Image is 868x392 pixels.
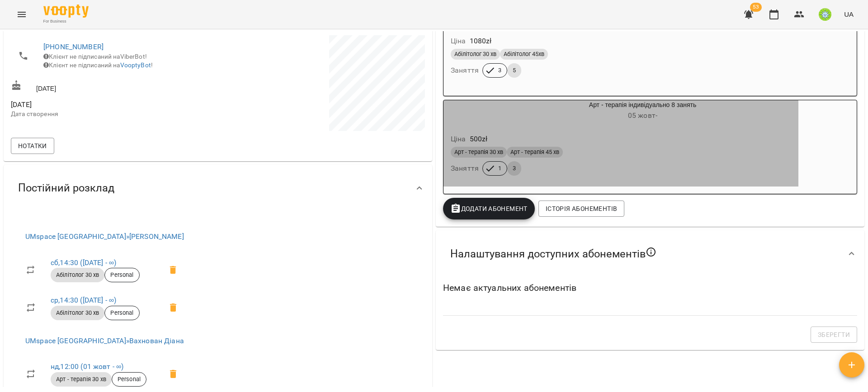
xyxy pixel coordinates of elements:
[436,230,864,277] div: Налаштування доступних абонементів
[43,5,89,18] img: Voopty Logo
[43,61,153,69] span: Клієнт не підписаний на !
[451,64,479,77] h6: Заняття
[4,165,432,211] div: Постійний розклад
[628,111,657,120] span: 05 жовт -
[11,4,33,25] button: Menu
[470,134,487,145] p: 500 zł
[507,148,563,156] span: Арт - терапія 45 хв
[162,259,184,281] span: Видалити приватний урок Базілєва Катерина сб 14:30 клієнта Височанський Роман
[25,232,184,241] a: UMspace [GEOGRAPHIC_DATA]»[PERSON_NAME]
[507,66,521,75] span: 5
[507,164,521,173] span: 3
[450,247,656,261] span: Налаштування доступних абонементів
[18,140,47,151] span: Нотатки
[25,336,184,345] a: UMspace [GEOGRAPHIC_DATA]»Вахнован Діана
[51,362,123,371] a: нд,12:00 (01 жовт - ∞)
[538,201,624,217] button: Історія абонементів
[105,271,139,279] span: Personal
[43,53,147,60] span: Клієнт не підписаний на ViberBot!
[443,100,487,122] div: Арт - терапія індивідуально 8 занять
[819,8,831,21] img: 8ec40acc98eb0e9459e318a00da59de5.jpg
[51,258,116,267] a: сб,14:30 ([DATE] - ∞)
[493,66,507,75] span: 3
[11,99,216,110] span: [DATE]
[844,9,854,19] span: UA
[493,164,507,173] span: 1
[443,281,857,295] h6: Немає актуальних абонементів
[487,100,798,122] div: Арт - терапія індивідуально 8 занять
[500,50,548,58] span: Абілітолог 45хв
[546,203,617,214] span: Історія абонементів
[443,2,733,89] button: Ціна1080złАбілітолог 30 хвАбілітолог 45хвЗаняття35
[120,61,151,69] a: VooptyBot
[43,42,104,51] a: [PHONE_NUMBER]
[451,162,479,175] h6: Заняття
[162,363,184,385] span: Видалити приватний урок Вахнован Діана нд 12:00 клієнта Височанський Роман
[51,375,112,383] span: Арт - терапія 30 хв
[451,133,466,145] h6: Ціна
[18,181,114,195] span: Постійний розклад
[840,6,857,23] button: UA
[11,110,216,119] p: Дата створення
[451,148,507,156] span: Арт - терапія 30 хв
[470,36,491,47] p: 1080 zł
[443,100,798,187] button: Арт - терапія індивідуально 8 занять05 жовт- Ціна500złАрт - терапія 30 хвАрт - терапія 45 хвЗанят...
[450,203,528,214] span: Додати Абонемент
[51,309,104,317] span: Абілітолог 30 хв
[43,19,89,24] span: For Business
[750,3,762,12] span: 53
[9,78,218,95] div: [DATE]
[443,198,535,219] button: Додати Абонемент
[162,297,184,318] span: Видалити приватний урок Базілєва Катерина ср 14:30 клієнта Височанський Роман
[51,271,104,279] span: Абілітолог 30 хв
[646,247,656,257] svg: Якщо не обрано жодного, клієнт зможе побачити всі публічні абонементи
[112,375,146,383] span: Personal
[11,138,54,154] button: Нотатки
[451,35,466,47] h6: Ціна
[105,309,139,317] span: Personal
[51,296,116,304] a: ср,14:30 ([DATE] - ∞)
[451,50,500,58] span: Абілітолог 30 хв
